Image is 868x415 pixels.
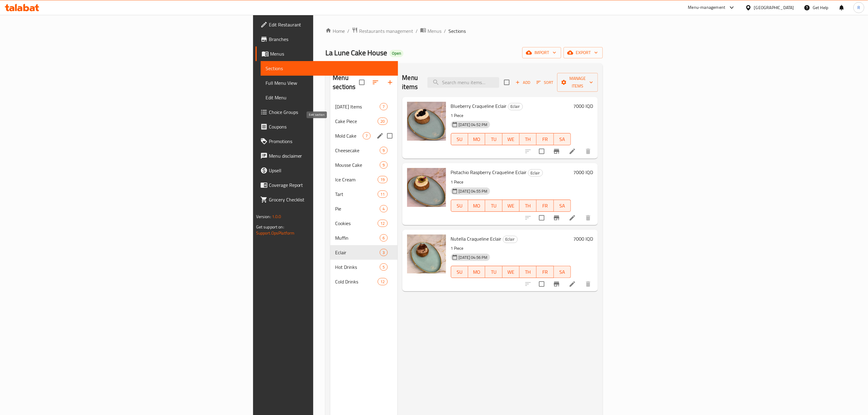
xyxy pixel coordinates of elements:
[378,118,387,124] span: 20
[520,266,537,278] button: TH
[378,279,387,285] span: 12
[269,167,393,174] span: Upsell
[535,78,555,87] button: Sort
[549,144,564,159] button: Branch-specific-item
[335,234,380,242] span: Muffin
[549,277,564,291] button: Branch-specific-item
[269,21,393,28] span: Edit Restaurant
[505,268,517,276] span: WE
[485,200,502,212] button: TU
[456,122,490,128] span: [DATE] 04:52 PM
[508,103,523,110] div: Eclair
[380,104,387,110] span: 7
[261,76,398,90] a: Full Menu View
[380,148,387,153] span: 9
[513,78,533,87] span: Add item
[535,145,548,158] span: Select to update
[556,268,568,276] span: SA
[335,132,363,139] div: Mold Cake
[451,266,468,278] button: SU
[564,47,603,58] button: export
[537,200,554,212] button: FR
[535,211,548,224] span: Select to update
[471,135,483,144] span: MO
[528,169,543,177] div: Eclair
[554,200,571,212] button: SA
[522,268,534,276] span: TH
[503,200,520,212] button: WE
[330,97,397,291] nav: Menu sections
[573,102,593,110] h6: 7000 IQD
[562,75,593,90] span: Manage items
[539,135,551,144] span: FR
[269,36,393,43] span: Branches
[378,118,387,125] div: items
[569,148,576,155] a: Edit menu item
[363,132,370,139] div: items
[330,201,397,216] div: Pie4
[269,123,393,130] span: Coupons
[256,178,398,192] a: Coverage Report
[256,119,398,134] a: Coupons
[503,133,520,145] button: WE
[330,245,397,260] div: Eclair3
[266,79,393,87] span: Full Menu View
[266,94,393,101] span: Edit Menu
[416,27,418,35] li: /
[471,268,483,276] span: MO
[451,245,571,252] p: 1 Piece
[568,49,598,57] span: export
[407,168,446,207] img: Pistachio Raspberry Craqueline Eclair
[330,216,397,231] div: Cookies12
[513,78,533,87] button: Add
[573,235,593,243] h6: 7000 IQD
[444,27,446,35] li: /
[533,78,557,87] span: Sort items
[380,161,387,169] div: items
[454,135,466,144] span: SU
[335,118,378,125] span: Cake Piece
[330,129,397,143] div: Mold Cake7edit
[355,76,368,89] span: Select all sections
[269,108,393,116] span: Choice Groups
[335,190,378,198] div: Tart
[468,200,485,212] button: MO
[569,214,576,221] a: Edit menu item
[505,201,517,210] span: WE
[503,236,518,243] div: Eclair
[256,163,398,178] a: Upsell
[448,27,466,35] span: Sections
[754,4,794,11] div: [GEOGRAPHIC_DATA]
[256,213,271,221] span: Version:
[325,27,603,35] nav: breadcrumb
[256,223,284,231] span: Get support on:
[522,135,534,144] span: TH
[857,4,860,11] span: R
[522,47,561,58] button: import
[368,75,383,90] span: Sort sections
[335,205,380,212] span: Pie
[335,161,380,169] div: Mousse Cake
[573,168,593,177] h6: 7000 IQD
[535,278,548,290] span: Select to update
[272,213,281,221] span: 1.0.0
[330,114,397,129] div: Cake Piece20
[270,50,393,57] span: Menus
[363,133,370,139] span: 7
[451,178,571,186] p: 1 Piece
[330,187,397,201] div: Tart11
[378,221,387,226] span: 12
[380,235,387,241] span: 6
[378,220,387,227] div: items
[269,196,393,203] span: Grocery Checklist
[522,201,534,210] span: TH
[269,181,393,189] span: Coverage Report
[557,73,598,92] button: Manage items
[335,249,380,256] span: Eclair
[554,133,571,145] button: SA
[488,201,500,210] span: TU
[581,211,595,225] button: delete
[256,229,295,237] a: Support.OpsPlatform
[427,77,499,88] input: search
[256,149,398,163] a: Menu disclaimer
